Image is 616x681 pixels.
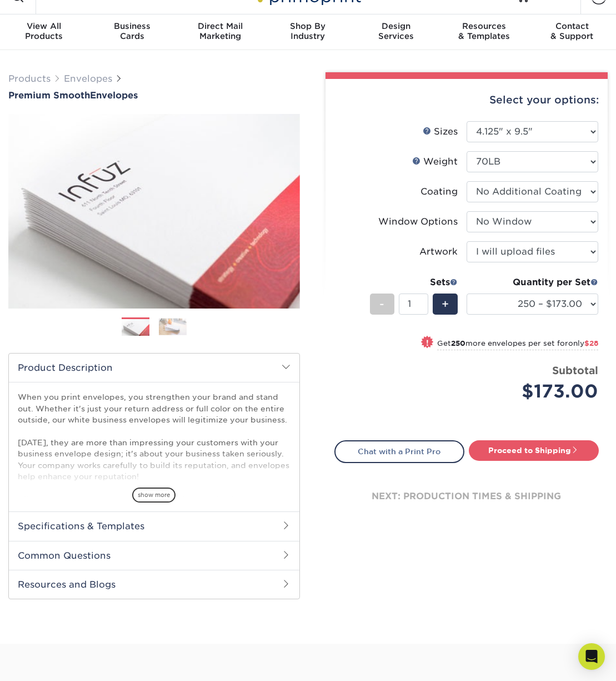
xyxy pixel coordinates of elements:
a: BusinessCards [88,14,176,50]
iframe: Google Customer Reviews [3,647,94,677]
div: & Templates [440,21,528,41]
a: DesignServices [352,14,440,50]
a: Envelopes [64,73,112,84]
strong: 250 [451,339,465,347]
img: Envelopes 02 [159,318,187,335]
span: - [379,296,384,312]
div: $173.00 [475,378,598,405]
a: Resources& Templates [440,14,528,50]
h2: Resources and Blogs [9,570,299,599]
a: Premium SmoothEnvelopes [8,90,300,101]
div: Cards [88,21,176,41]
a: Direct MailMarketing [176,14,264,50]
div: Select your options: [334,79,599,121]
span: $28 [584,339,598,347]
span: Resources [440,21,528,31]
div: Artwork [419,245,458,259]
a: Chat with a Print Pro [334,440,464,463]
span: Premium Smooth [8,90,90,101]
div: Industry [264,21,352,41]
span: only [568,339,598,347]
div: Sizes [423,125,458,138]
div: Services [352,21,440,41]
span: ! [426,337,429,349]
span: Design [352,21,440,31]
span: Shop By [264,21,352,31]
div: next: production times & shipping [334,463,599,530]
span: Business [88,21,176,31]
a: Proceed to Shipping [469,440,599,460]
h1: Envelopes [8,90,300,101]
div: Weight [412,155,458,168]
strong: Subtotal [552,364,598,376]
span: + [442,296,449,312]
small: Get more envelopes per set for [437,339,598,350]
h2: Specifications & Templates [9,511,299,540]
div: Coating [420,185,458,198]
span: Contact [528,21,616,31]
span: Direct Mail [176,21,264,31]
h2: Common Questions [9,541,299,570]
div: Sets [370,276,458,289]
p: When you print envelopes, you strengthen your brand and stand out. Whether it's just your return ... [18,391,291,663]
span: show more [132,488,176,503]
a: Products [8,73,51,84]
a: Contact& Support [528,14,616,50]
img: Envelopes 01 [122,318,149,337]
img: Premium Smooth 01 [8,111,300,312]
div: Window Options [378,215,458,228]
div: Quantity per Set [467,276,598,289]
div: Marketing [176,21,264,41]
a: Shop ByIndustry [264,14,352,50]
div: Open Intercom Messenger [578,643,605,670]
h2: Product Description [9,354,299,382]
div: & Support [528,21,616,41]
